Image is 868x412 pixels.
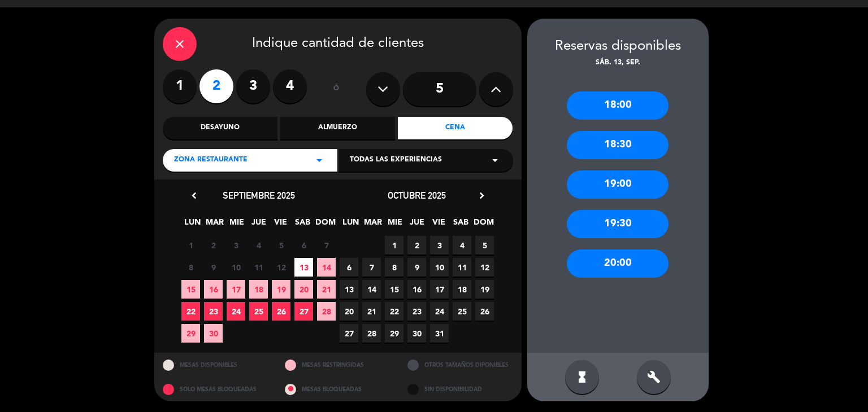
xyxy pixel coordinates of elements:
[385,258,403,277] span: 8
[430,258,449,277] span: 10
[453,302,471,321] span: 25
[407,258,426,277] span: 9
[567,131,669,159] div: 18:30
[362,302,381,321] span: 21
[474,216,492,234] span: DOM
[276,377,399,401] div: MESAS BLOQUEADAS
[249,258,268,277] span: 11
[317,258,336,277] span: 14
[385,236,403,255] span: 1
[453,236,471,255] span: 4
[293,216,312,234] span: SAB
[249,216,268,234] span: JUE
[385,324,403,343] span: 29
[181,236,200,255] span: 1
[430,280,449,299] span: 17
[317,302,336,321] span: 28
[399,377,522,401] div: SIN DISPONIBILIDAD
[475,258,494,277] span: 12
[249,236,268,255] span: 4
[163,117,277,139] div: Desayuno
[340,324,358,343] span: 27
[272,280,290,299] span: 19
[429,216,448,234] span: VIE
[188,190,200,201] i: chevron_left
[407,324,426,343] span: 30
[271,216,290,234] span: VIE
[294,280,313,299] span: 20
[154,377,277,401] div: SOLO MESAS BLOQUEADAS
[227,216,246,234] span: MIE
[273,69,307,103] label: 4
[315,216,334,234] span: DOM
[575,370,589,384] i: hourglass_full
[181,258,200,277] span: 8
[204,258,223,277] span: 9
[204,280,223,299] span: 16
[399,353,522,377] div: OTROS TAMAÑOS DIPONIBLES
[385,216,404,234] span: MIE
[205,216,224,234] span: MAR
[407,280,426,299] span: 16
[280,117,395,139] div: Almuerzo
[317,280,336,299] span: 21
[227,302,245,321] span: 24
[181,280,200,299] span: 15
[476,190,488,201] i: chevron_right
[227,258,245,277] span: 10
[173,37,186,51] i: close
[430,324,449,343] span: 31
[174,155,248,166] span: Zona Restaurante
[430,302,449,321] span: 24
[181,302,200,321] span: 22
[341,216,360,234] span: LUN
[294,258,313,277] span: 13
[204,324,223,343] span: 30
[488,154,502,167] i: arrow_drop_down
[475,280,494,299] span: 19
[475,302,494,321] span: 26
[567,210,669,238] div: 19:30
[223,190,295,201] span: septiembre 2025
[407,216,426,234] span: JUE
[313,154,326,167] i: arrow_drop_down
[385,302,403,321] span: 22
[272,302,290,321] span: 26
[350,155,442,166] span: Todas las experiencias
[453,258,471,277] span: 11
[204,236,223,255] span: 2
[163,69,197,103] label: 1
[362,280,381,299] span: 14
[154,353,277,377] div: MESAS DISPONIBLES
[317,236,336,255] span: 7
[388,190,446,201] span: octubre 2025
[567,249,669,278] div: 20:00
[249,302,268,321] span: 25
[398,117,513,139] div: Cena
[249,280,268,299] span: 18
[453,280,471,299] span: 18
[340,302,358,321] span: 20
[567,91,669,120] div: 18:00
[181,324,200,343] span: 29
[340,280,358,299] span: 13
[407,302,426,321] span: 23
[183,216,202,234] span: LUN
[294,236,313,255] span: 6
[430,236,449,255] span: 3
[340,258,358,277] span: 6
[567,170,669,199] div: 19:00
[363,216,382,234] span: MAR
[294,302,313,321] span: 27
[362,258,381,277] span: 7
[227,236,245,255] span: 3
[647,370,661,384] i: build
[227,280,245,299] span: 17
[385,280,403,299] span: 15
[272,258,290,277] span: 12
[272,236,290,255] span: 5
[199,69,233,103] label: 2
[475,236,494,255] span: 5
[407,236,426,255] span: 2
[318,69,355,109] div: ó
